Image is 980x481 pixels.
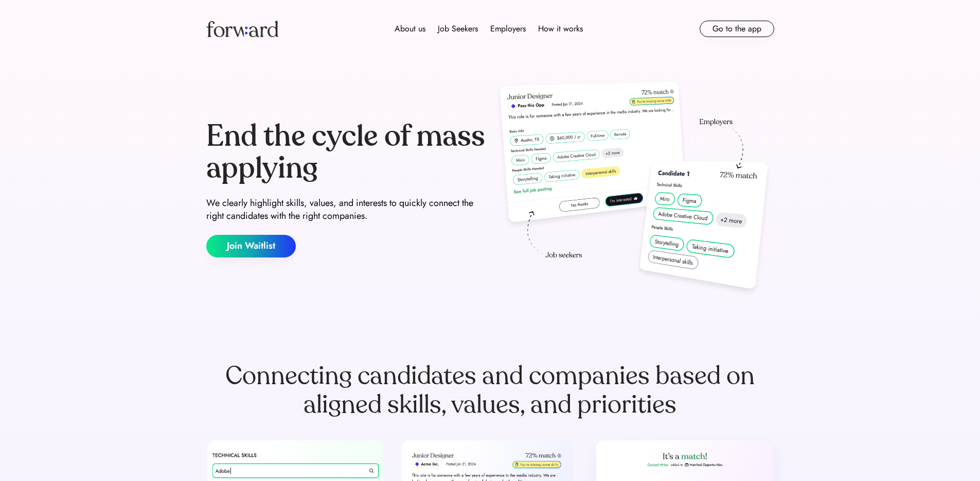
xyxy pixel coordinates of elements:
[700,21,774,37] button: Go to the app
[438,23,478,35] div: Job Seekers
[206,197,486,222] div: We clearly highlight skills, values, and interests to quickly connect the right candidates with t...
[490,23,526,35] div: Employers
[206,21,278,37] img: Forward logo
[206,362,774,419] div: Connecting candidates and companies based on aligned skills, values, and priorities
[538,23,583,35] div: How it works
[395,23,425,35] div: About us
[206,235,296,257] button: Join Waitlist
[494,78,774,300] img: hero-image.png
[206,121,486,184] div: End the cycle of mass applying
